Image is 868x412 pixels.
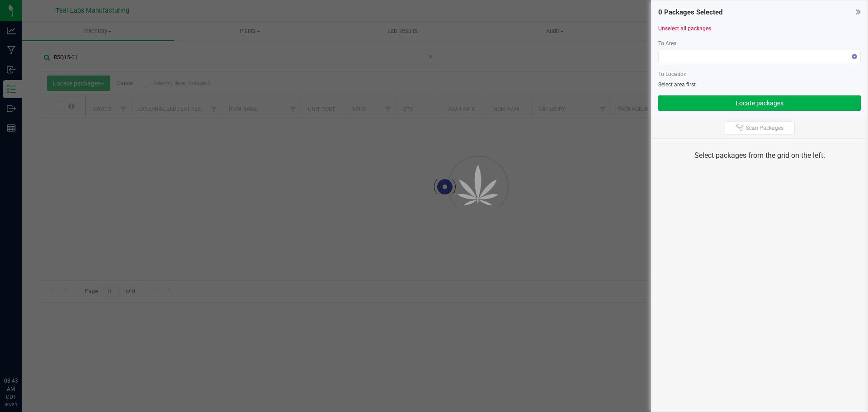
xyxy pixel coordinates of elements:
[658,81,696,88] span: Select area first
[725,121,795,135] button: Scan Packages
[658,95,861,111] button: Locate packages
[663,150,856,161] div: Select packages from the grid on the left.
[658,40,677,47] span: To Area
[658,71,687,77] span: To Location
[658,50,861,63] span: NO DATA FOUND
[746,124,783,132] span: Scan Packages
[658,25,711,32] a: Unselect all packages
